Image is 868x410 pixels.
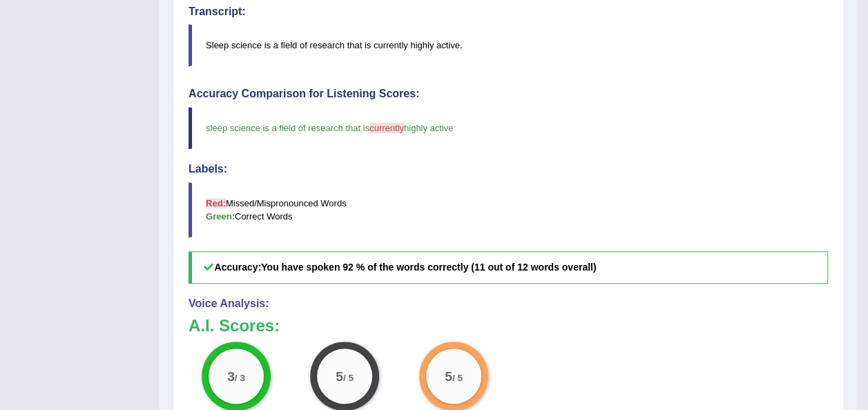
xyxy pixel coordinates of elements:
[206,198,226,208] b: Red:
[343,373,354,383] small: / 5
[189,24,828,66] blockquote: Sleep science is a field of research that is currently highly active.
[189,251,828,284] h5: Accuracy:
[452,373,463,383] small: / 5
[189,88,828,100] h4: Accuracy Comparison for Listening Scores:
[189,163,828,175] h4: Labels:
[227,369,235,384] big: 3
[261,262,596,273] b: You have spoken 92 % of the words correctly (11 out of 12 words overall)
[404,123,454,133] span: highly active
[336,369,344,384] big: 5
[206,211,235,222] b: Green:
[369,123,404,133] span: currently
[189,316,280,335] b: A.I. Scores:
[235,373,245,383] small: / 3
[189,6,828,18] h4: Transcript:
[189,182,828,237] blockquote: Missed/Mispronounced Words Correct Words
[206,123,369,133] span: sleep science is a field of research that is
[445,369,452,384] big: 5
[189,297,828,310] h4: Voice Analysis:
